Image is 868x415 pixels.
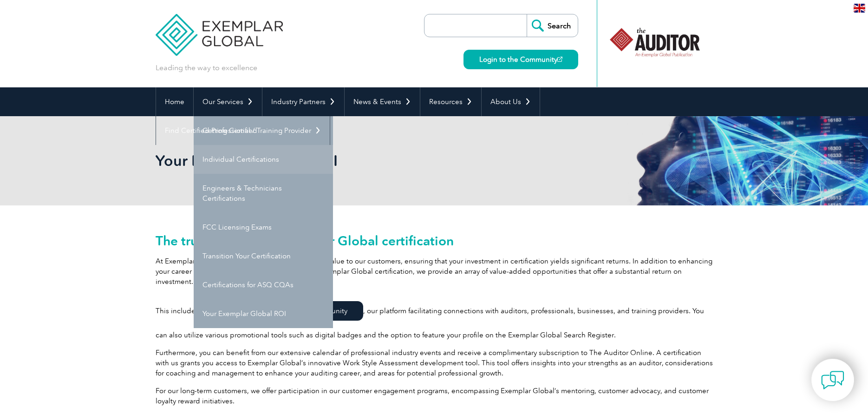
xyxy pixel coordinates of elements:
a: Our Services [194,87,262,116]
p: Furthermore, you can benefit from our extensive calendar of professional industry events and rece... [156,348,713,378]
a: Resources [420,87,481,116]
p: For our long-term customers, we offer participation in our customer engagement programs, encompas... [156,386,713,406]
p: This includes exclusive access to , our platform facilitating connections with auditors, professi... [156,294,713,340]
a: Your Exemplar Global ROI [194,299,333,328]
img: open_square.png [557,57,562,62]
a: Individual Certifications [194,145,333,174]
p: At Exemplar Global, we prioritize delivering tangible value to our customers, ensuring that your ... [156,256,713,287]
a: Login to the Community [463,50,578,69]
h2: Your Exemplar Global ROI [156,153,546,168]
img: en [854,4,865,13]
a: FCC Licensing Exams [194,213,333,242]
p: Leading the way to excellence [156,63,257,73]
a: Industry Partners [262,87,344,116]
img: contact-chat.png [821,369,844,392]
a: Transition Your Certification [194,242,333,270]
a: Engineers & Technicians Certifications [194,174,333,213]
input: Search [527,14,578,37]
a: Home [156,87,193,116]
a: Certifications for ASQ CQAs [194,270,333,299]
a: Find Certified Professional / Training Provider [156,116,330,145]
a: News & Events [345,87,420,116]
h2: The true value of an Exemplar Global certification [156,233,713,248]
a: About Us [482,87,540,116]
